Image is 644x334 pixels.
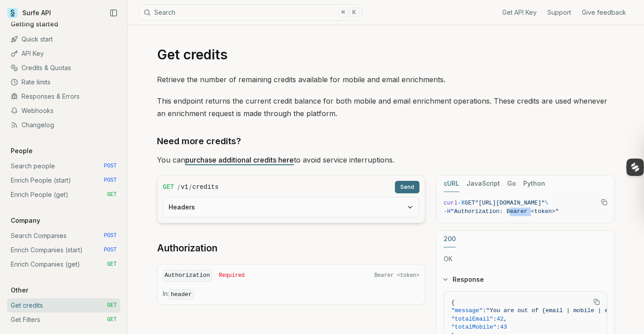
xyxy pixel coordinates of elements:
[104,163,117,170] span: POST
[7,286,32,295] p: Other
[466,175,500,192] button: JavaScript
[451,208,559,215] span: "Authorization: Bearer <token>"
[7,118,120,132] a: Changelog
[163,289,419,299] p: In:
[7,257,120,271] a: Enrich Companies (get) GET
[7,298,120,313] a: Get credits GET
[157,154,615,166] p: You can to avoid service interruptions.
[547,8,571,17] a: Support
[7,20,62,29] p: Getting started
[7,243,120,257] a: Enrich Companies (start) POST
[475,200,545,206] span: "[URL][DOMAIN_NAME]"
[107,6,120,20] button: Collapse Sidebar
[7,104,120,118] a: Webhooks
[157,73,615,86] p: Retrieve the number of remaining credits available for mobile and email enrichments.
[104,177,117,184] span: POST
[7,32,120,46] a: Quick start
[451,324,496,330] span: "totalMobile"
[338,8,348,17] kbd: ⌘
[7,173,120,188] a: Enrich People (start) POST
[7,229,120,243] a: Search Companies POST
[7,61,120,75] a: Credits & Quotas
[590,295,603,309] button: Copy Text
[157,242,217,255] a: Authorization
[7,159,120,173] a: Search people POST
[444,255,607,263] p: OK
[582,8,626,17] a: Give feedback
[163,270,212,282] code: Authorization
[107,302,117,309] span: GET
[7,6,51,20] a: Surfe API
[523,175,545,192] button: Python
[185,155,294,164] a: purchase additional credits here
[349,8,359,17] kbd: K
[7,216,44,225] p: Company
[189,183,191,192] span: /
[507,175,516,192] button: Go
[107,191,117,198] span: GET
[496,316,504,322] span: 42
[7,313,120,327] a: Get Filters GET
[157,46,615,63] h1: Get credits
[444,208,451,215] span: -H
[504,316,507,322] span: ,
[374,272,419,279] span: Bearer <token>
[500,324,507,330] span: 43
[178,183,180,192] span: /
[219,272,245,279] span: Required
[104,232,117,239] span: POST
[458,200,465,206] span: -X
[139,4,362,21] button: Search⌘K
[493,316,497,322] span: :
[157,95,615,120] p: This endpoint returns the current credit balance for both mobile and email enrichment operations....
[451,307,483,314] span: "message"
[502,8,537,17] a: Get API Key
[157,134,241,148] a: Need more credits?
[451,316,493,322] span: "totalEmail"
[395,181,419,193] button: Send
[7,75,120,89] a: Rate limits
[545,200,548,206] span: \
[7,46,120,61] a: API Key
[444,200,458,206] span: curl
[7,146,36,155] p: People
[444,175,459,192] button: cURL
[163,197,419,217] button: Headers
[7,188,120,202] a: Enrich People (get) GET
[163,183,174,192] span: GET
[465,200,475,206] span: GET
[451,299,455,306] span: {
[107,316,117,323] span: GET
[107,261,117,268] span: GET
[192,183,219,192] code: credits
[169,289,194,300] code: header
[496,324,500,330] span: :
[444,231,456,247] button: 200
[597,196,611,209] button: Copy Text
[104,246,117,254] span: POST
[483,307,486,314] span: :
[7,89,120,104] a: Responses & Errors
[181,183,188,192] code: v1
[436,268,614,291] button: Response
